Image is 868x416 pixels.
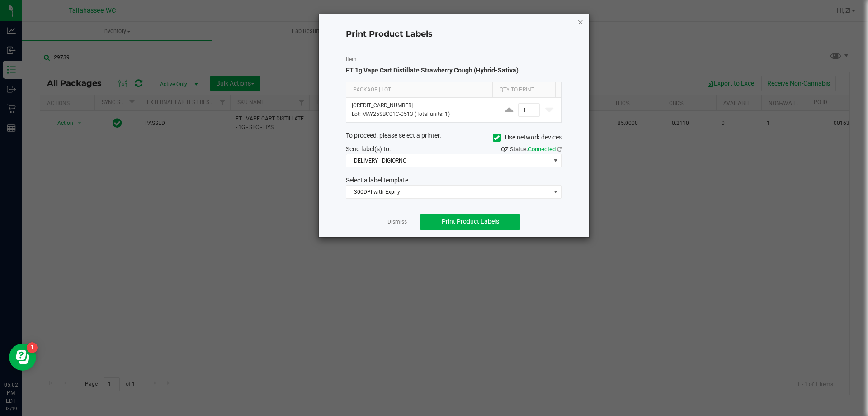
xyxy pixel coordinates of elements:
[346,67,519,74] span: FT 1g Vape Cart Distillate Strawberry Cough (Hybrid-Sativa)
[9,344,36,371] iframe: Resource center
[346,145,391,153] span: Send label(s) to:
[420,214,520,230] button: Print Product Labels
[346,29,562,40] h4: Print Product Labels
[339,176,569,185] div: Select a label template.
[352,101,491,110] p: [CREDIT_CARD_NUMBER]
[528,146,556,153] span: Connected
[492,82,555,98] th: Qty to Print
[346,55,562,63] label: Item
[339,131,569,144] div: To proceed, please select a printer.
[346,82,492,98] th: Package | Lot
[346,186,550,198] span: 300DPI with Expiry
[493,133,562,142] label: Use network devices
[27,342,38,353] iframe: Resource center unread badge
[501,146,562,153] span: QZ Status:
[346,154,550,167] span: DELIVERY - DiGIORNO
[387,218,407,226] a: Dismiss
[352,110,491,119] p: Lot: MAY25SBC01C-0513 (Total units: 1)
[442,218,499,225] span: Print Product Labels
